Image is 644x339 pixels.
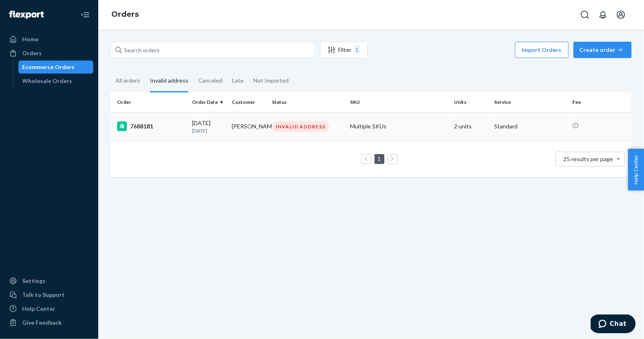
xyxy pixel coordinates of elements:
img: Flexport logo [9,11,44,19]
iframe: Opens a widget where you can chat to one of our agents [591,314,636,335]
button: Open account menu [613,7,629,23]
div: INVALID ADDRESS [272,121,329,132]
span: 25 results per page [564,155,613,162]
div: 7688181 [117,121,185,131]
div: Create order [580,46,626,54]
td: Multiple SKUs [347,112,451,141]
div: All orders [115,70,140,91]
th: Order Date [189,92,229,112]
div: Help Center [22,305,55,313]
th: Status [269,92,347,112]
div: Home [22,35,38,43]
button: Import Orders [515,42,569,58]
div: Talk to Support [22,291,65,299]
div: Customer [232,99,266,106]
div: Give Feedback [22,319,62,327]
a: Settings [5,274,93,287]
div: Late [232,70,244,91]
button: Close Navigation [77,7,93,23]
a: Page 1 is your current page [376,155,383,162]
div: Settings [22,277,45,285]
a: Orders [5,47,93,60]
div: Not Imported [253,70,289,91]
a: Ecommerce Orders [18,61,94,74]
div: Wholesale Orders [23,77,72,85]
div: Orders [22,49,42,57]
div: 1 [354,45,360,55]
th: Order [111,92,189,112]
button: Create order [574,42,632,58]
div: Ecommerce Orders [23,63,75,71]
p: Standard [494,122,566,130]
button: Filter [320,42,368,58]
button: Talk to Support [5,288,93,301]
a: Home [5,33,93,46]
button: Open notifications [595,7,611,23]
a: Help Center [5,302,93,315]
th: SKU [347,92,451,112]
ol: breadcrumbs [105,3,145,27]
a: Orders [111,10,139,19]
div: [DATE] [192,119,226,134]
button: Give Feedback [5,316,93,329]
th: Fee [569,92,632,112]
p: [DATE] [192,127,226,134]
div: Filter [321,45,367,55]
div: Invalid address [150,70,188,92]
div: Canceled [198,70,222,91]
th: Units [451,92,491,112]
a: Wholesale Orders [18,74,94,88]
td: [PERSON_NAME] [229,112,269,141]
input: Search orders [111,42,315,58]
td: 2 units [451,112,491,141]
button: Help Center [628,149,644,191]
button: Open Search Box [577,7,593,23]
th: Service [491,92,569,112]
